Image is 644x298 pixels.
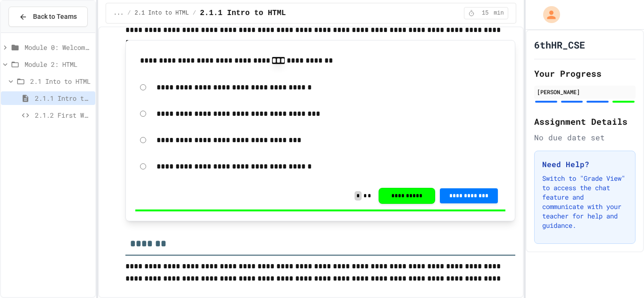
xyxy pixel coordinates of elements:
span: 2.1 Into to HTML [30,76,91,86]
span: 2.1.2 First Webpage [35,110,91,120]
span: 2.1 Into to HTML [135,9,189,17]
h2: Assignment Details [534,115,636,128]
h2: Your Progress [534,67,636,80]
div: [PERSON_NAME] [537,88,633,96]
span: 2.1.1 Intro to HTML [200,8,286,19]
span: Module 0: Welcome to Web Development [25,42,91,52]
h3: Need Help? [542,159,627,170]
div: No due date set [534,132,636,143]
span: min [494,9,504,17]
span: / [127,9,131,17]
span: ... [114,9,124,17]
span: 2.1.1 Intro to HTML [35,93,91,103]
p: Switch to "Grade View" to access the chat feature and communicate with your teacher for help and ... [542,174,627,230]
div: My Account [533,4,562,25]
span: / [193,9,196,17]
span: 15 [478,9,493,17]
span: Back to Teams [33,12,77,22]
h1: 6thHR_CSE [534,38,585,51]
span: Module 2: HTML [25,59,91,69]
button: Back to Teams [8,7,88,27]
